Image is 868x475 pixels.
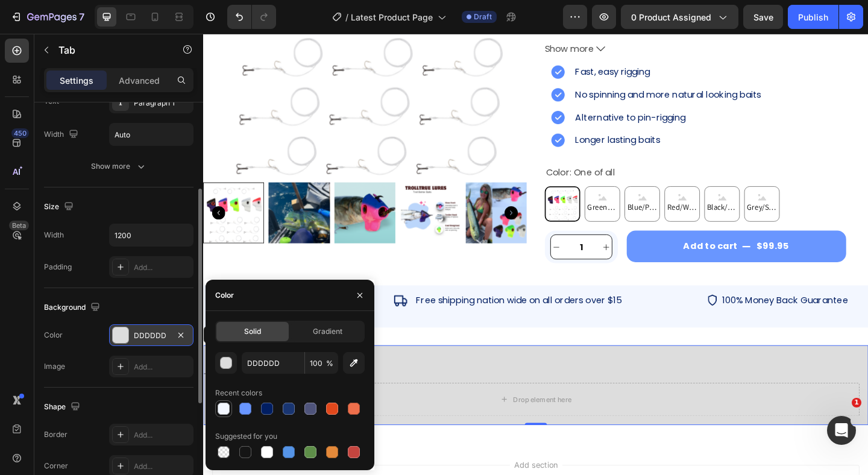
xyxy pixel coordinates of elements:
button: Show more [371,8,723,25]
div: Image [44,361,65,372]
span: Solid [244,326,261,337]
div: Beta [9,221,29,230]
img: gempages_471751442911200288-f84dce71-5bc2-4504-a330-bdf9e6c76a67.png [379,84,393,98]
div: Add... [134,430,190,441]
div: Color [44,330,63,341]
div: Add to cart [522,222,581,240]
button: increment [432,219,444,245]
p: 7 [79,10,84,24]
div: Background [44,300,102,316]
input: Auto [110,224,193,246]
span: % [326,358,333,369]
div: Drop element here [337,393,401,403]
button: Carousel Next Arrow [328,187,342,202]
div: Show more [91,160,147,172]
p: Advanced [119,74,160,87]
button: decrement [378,219,390,245]
img: gempages_471751442911200288-9a11ae5e-c3b0-4b13-9cfd-6dbbb4f953b0.png [205,283,223,298]
img: gempages_471751442911200288-1a416512-36c2-4d96-bdfd-a8b5fd2bcab7.png [15,283,28,296]
button: Publish [788,5,838,29]
input: quantity [390,219,432,245]
p: Tab [58,43,161,57]
span: Gradient [313,326,342,337]
h2: 100% Money Back Guarantee [563,283,708,298]
h2: 100% Made in the [GEOGRAPHIC_DATA] [31,283,177,310]
span: Show more [371,8,425,25]
h2: Longer lasting baits [403,109,723,124]
div: Publish [798,11,828,24]
span: Grey/Silver [589,181,626,197]
div: Tab [15,322,33,333]
iframe: Design area [203,34,868,475]
div: Color [215,290,234,301]
span: Black/Purple [546,181,583,197]
div: Add... [134,461,190,472]
button: 7 [5,5,90,29]
div: Tab 3 [106,344,136,365]
div: Width [44,230,64,241]
h2: Free shipping nation wide on all orders over $15 [230,283,523,298]
div: DDDDDD [134,330,169,341]
span: Save [753,12,773,22]
span: Latest Product Page [351,11,433,24]
h2: Fast, easy rigging [403,34,723,49]
img: gempages_471751442911200288-f84dce71-5bc2-4504-a330-bdf9e6c76a67.png [379,109,393,123]
span: 1 [852,398,861,407]
span: 0 product assigned [631,11,711,24]
button: Show more [44,156,193,177]
div: Suggested for you [215,431,277,442]
div: Tab 2 [57,344,87,365]
button: Add to cart [461,214,699,248]
div: Add... [134,362,190,373]
button: Save [743,5,783,29]
img: gempages_471751442911200288-f84dce71-5bc2-4504-a330-bdf9e6c76a67.png [379,34,393,49]
p: Settings [60,74,93,87]
div: Tab 1 [10,344,37,365]
iframe: Intercom live chat [827,416,856,445]
div: Corner [44,461,68,471]
img: gempages_471751442911200288-39ff921c-30bf-4e28-b6e7-4574e709cf94.png [547,283,561,297]
div: Padding [44,262,72,272]
span: Blue/Pink [459,181,496,197]
div: Width [44,127,81,143]
span: / [345,11,348,24]
img: gempages_471751442911200288-f84dce71-5bc2-4504-a330-bdf9e6c76a67.png [379,59,393,74]
div: Size [44,199,76,215]
span: Add section [333,462,391,475]
h2: Alternative to pin-rigging [403,84,723,99]
input: Eg: FFFFFF [242,352,304,374]
div: Border [44,429,68,440]
div: $99.95 [600,221,638,241]
div: 450 [11,128,29,138]
div: Add... [134,262,190,273]
legend: Color: One of all [371,142,449,162]
input: Auto [110,124,193,145]
div: Undo/Redo [227,5,276,29]
div: Paragraph 1 [134,98,190,109]
span: Red/White [502,181,539,197]
div: Shape [44,399,83,415]
div: Recent colors [215,388,262,398]
h2: No spinning and more natural looking baits [403,59,723,74]
span: Draft [474,11,492,22]
button: 0 product assigned [621,5,738,29]
span: Green/Yellow [415,181,453,197]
